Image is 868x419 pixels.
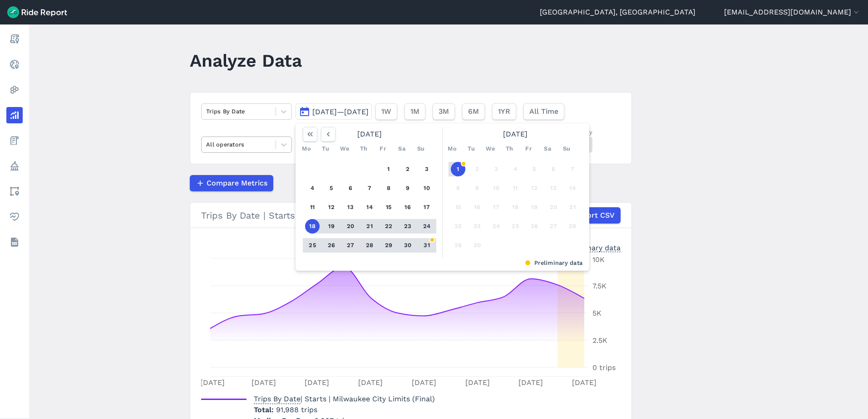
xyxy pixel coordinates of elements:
button: 3 [419,162,434,176]
button: Compare Metrics [190,175,273,191]
div: Su [414,141,428,156]
img: Ride Report [7,6,67,18]
tspan: 0 trips [592,363,616,372]
button: 14 [362,200,377,214]
a: Policy [6,158,23,174]
button: 29 [451,238,465,253]
button: 8 [381,181,396,195]
tspan: 7.5K [592,282,607,290]
button: 24 [419,219,434,234]
a: [GEOGRAPHIC_DATA], [GEOGRAPHIC_DATA] [540,7,695,18]
button: [DATE]—[DATE] [296,103,372,120]
button: 21 [362,219,377,234]
tspan: [DATE] [252,378,276,387]
button: 13 [343,200,358,214]
button: 1M [404,103,425,120]
div: [DATE] [445,127,586,141]
tspan: 2.5K [592,336,607,345]
button: 1 [381,162,396,176]
button: 7 [565,162,580,176]
button: 11 [305,200,320,214]
span: | Starts | Milwaukee City Limits (Final) [254,395,435,403]
button: 15 [451,200,465,214]
button: 22 [381,219,396,234]
button: 23 [400,219,415,234]
div: Th [356,141,371,156]
h1: Analyze Data [190,48,302,73]
button: 29 [381,238,396,253]
button: 30 [470,238,484,253]
button: 3M [433,103,455,120]
button: 1YR [492,103,516,120]
a: Realtime [6,56,23,73]
div: Trips By Date | Starts | Milwaukee City Limits (Final) [201,207,621,224]
a: Fees [6,132,23,149]
button: 6 [343,181,358,195]
span: Total [254,405,276,414]
a: Health [6,209,23,225]
button: 28 [362,238,377,253]
a: Areas [6,183,23,200]
button: 9 [470,181,484,195]
button: 16 [470,200,484,214]
div: Su [559,141,574,156]
tspan: 5K [592,309,602,317]
button: 26 [527,219,542,234]
span: 1M [410,106,419,117]
div: Mo [445,141,459,156]
button: 30 [400,238,415,253]
a: Analyze [6,107,23,123]
button: 1W [375,103,397,120]
button: 9 [400,181,415,195]
button: 12 [324,200,339,214]
button: 18 [508,200,523,214]
tspan: [DATE] [412,378,436,387]
button: 19 [527,200,542,214]
div: Tu [318,141,333,156]
div: Sa [395,141,409,156]
button: 6M [462,103,485,120]
span: [DATE]—[DATE] [312,107,369,116]
tspan: [DATE] [358,378,383,387]
button: 10 [489,181,503,195]
button: 4 [305,181,320,195]
div: Sa [540,141,555,156]
div: Fr [521,141,536,156]
button: 27 [546,219,561,234]
button: 2 [470,162,484,176]
div: [DATE] [299,127,440,141]
button: 24 [489,219,503,234]
button: 19 [324,219,339,234]
a: Report [6,31,23,47]
button: 27 [343,238,358,253]
button: 22 [451,219,465,234]
button: 1 [451,162,465,176]
button: 15 [381,200,396,214]
tspan: [DATE] [572,378,597,387]
button: 17 [419,200,434,214]
button: 4 [508,162,523,176]
button: [EMAIL_ADDRESS][DOMAIN_NAME] [724,7,861,18]
div: Mo [299,141,314,156]
button: 16 [400,200,415,214]
button: 5 [527,162,542,176]
span: 6M [468,106,479,117]
button: 10 [419,181,434,195]
button: 23 [470,219,484,234]
span: Compare Metrics [207,178,267,189]
button: 12 [527,181,542,195]
div: Fr [375,141,390,156]
span: 1YR [498,106,510,117]
button: 26 [324,238,339,253]
span: 91,988 trips [276,405,317,414]
a: Datasets [6,234,23,250]
button: 14 [565,181,580,195]
span: All Time [529,106,558,117]
tspan: [DATE] [200,378,225,387]
button: 25 [508,219,523,234]
button: 20 [343,219,358,234]
button: 7 [362,181,377,195]
button: 20 [546,200,561,214]
button: 5 [324,181,339,195]
div: Preliminary data [302,258,582,267]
